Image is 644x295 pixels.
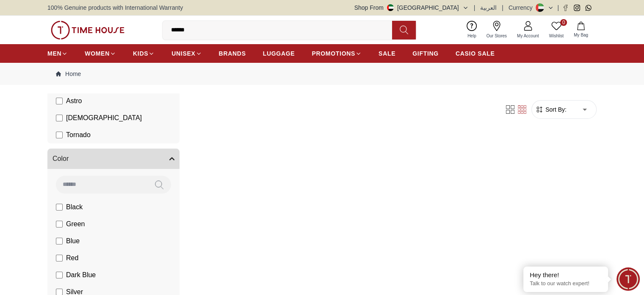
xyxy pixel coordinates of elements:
[263,49,295,58] span: LUGGAGE
[56,204,63,211] input: Black
[66,96,82,106] span: Astro
[47,49,61,58] span: MEN
[219,49,246,58] span: BRANDS
[483,33,510,39] span: Our Stores
[464,33,480,39] span: Help
[66,253,78,263] span: Red
[66,202,83,212] span: Black
[546,33,567,39] span: Wishlist
[66,236,80,246] span: Blue
[66,130,91,140] span: Tornado
[171,49,195,58] span: UNISEX
[379,46,395,61] a: SALE
[585,5,591,11] a: Whatsapp
[535,105,567,114] button: Sort By:
[47,3,183,12] span: 100% Genuine products with International Warranty
[509,3,536,12] div: Currency
[530,271,602,279] div: Hey there!
[570,32,591,38] span: My Bag
[481,19,512,41] a: Our Stores
[133,49,148,58] span: KIDS
[219,46,246,61] a: BRANDS
[56,255,63,261] input: Red
[47,63,597,85] nav: Breadcrumb
[412,46,439,61] a: GIFTING
[412,49,439,58] span: GIFTING
[56,115,63,121] input: [DEMOGRAPHIC_DATA]
[56,238,63,244] input: Blue
[312,49,355,58] span: PROMOTIONS
[456,49,495,58] span: CASIO SALE
[66,113,142,123] span: [DEMOGRAPHIC_DATA]
[387,4,394,11] img: United Arab Emirates
[56,70,81,78] a: Home
[544,19,569,41] a: 0Wishlist
[474,3,475,12] span: |
[569,20,593,40] button: My Bag
[85,49,110,58] span: WOMEN
[456,46,495,61] a: CASIO SALE
[514,33,542,39] span: My Account
[616,267,640,291] div: Chat Widget
[51,21,124,39] img: ...
[530,280,602,287] p: Talk to our watch expert!
[85,46,116,61] a: WOMEN
[56,132,63,138] input: Tornado
[56,221,63,228] input: Green
[133,46,155,61] a: KIDS
[56,272,63,278] input: Dark Blue
[47,46,68,61] a: MEN
[502,3,503,12] span: |
[66,219,85,229] span: Green
[47,149,180,169] button: Color
[480,3,497,12] button: العربية
[354,3,469,12] button: Shop From[GEOGRAPHIC_DATA]
[56,98,63,104] input: Astro
[562,5,569,11] a: Facebook
[574,5,580,11] a: Instagram
[557,3,559,12] span: |
[379,49,395,58] span: SALE
[263,46,295,61] a: LUGGAGE
[312,46,362,61] a: PROMOTIONS
[462,19,481,41] a: Help
[544,105,567,114] span: Sort By:
[53,154,69,164] span: Color
[560,19,567,26] span: 0
[171,46,202,61] a: UNISEX
[66,270,96,280] span: Dark Blue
